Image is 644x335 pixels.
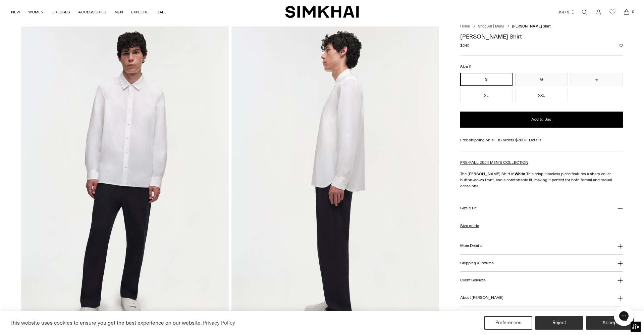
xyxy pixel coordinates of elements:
button: M [515,73,568,86]
label: Size: [460,64,471,70]
a: SALE [157,5,167,19]
button: L [571,73,623,86]
iframe: Sign Up via Text for Offers [5,310,67,330]
span: $245 [460,43,470,49]
button: S [460,73,513,86]
h3: Shipping & Returns [460,261,494,265]
a: PRE-FALL 2024 MEN'S COLLECTION [460,160,528,165]
a: Home [460,24,470,28]
button: Client Services [460,272,623,289]
a: Shop All | Mens [478,24,504,28]
a: Go to the account page [592,5,605,19]
button: About [PERSON_NAME] [460,289,623,306]
button: Size & Fit [460,200,623,217]
a: SIMKHAI [285,5,359,18]
h3: Size & Fit [460,206,476,210]
span: [PERSON_NAME] Shirt [512,24,551,28]
span: This website uses cookies to ensure you get the best experience on our website. [10,320,202,326]
iframe: Gorgias live chat messenger [610,304,637,328]
div: Free shipping on all US orders $200+ [460,137,623,143]
div: / [474,24,475,29]
button: XXL [515,89,568,102]
button: Add to Wishlist [619,44,623,48]
a: MEN [114,5,123,19]
button: XL [460,89,513,102]
a: Privacy Policy (opens in a new tab) [202,318,236,328]
a: Open search modal [578,5,591,19]
button: More Details [460,237,623,254]
button: Accept [586,316,634,330]
span: 0 [630,9,636,15]
a: EXPLORE [131,5,149,19]
button: Reject [535,316,583,330]
a: WOMEN [28,5,44,19]
h3: About [PERSON_NAME] [460,295,503,300]
h1: [PERSON_NAME] Shirt [460,33,623,40]
h3: More Details [460,244,481,248]
a: Wishlist [606,5,619,19]
a: Size guide [460,223,479,229]
button: Add to Bag [460,112,623,128]
a: DRESSES [52,5,70,19]
span: S [469,65,471,69]
div: / [507,24,509,29]
h3: Client Services [460,278,486,282]
a: ACCESSORIES [78,5,106,19]
nav: breadcrumbs [460,24,623,29]
p: The [PERSON_NAME] Shirt in This crisp, timeless piece features a sharp collar, button-down front,... [460,171,623,189]
a: Open cart modal [620,5,633,19]
strong: White. [515,172,526,176]
button: USD $ [557,5,575,19]
span: Add to Bag [531,117,551,122]
button: Shipping & Returns [460,255,623,272]
button: Preferences [484,316,532,330]
a: NEW [11,5,20,19]
a: Details [529,137,541,143]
